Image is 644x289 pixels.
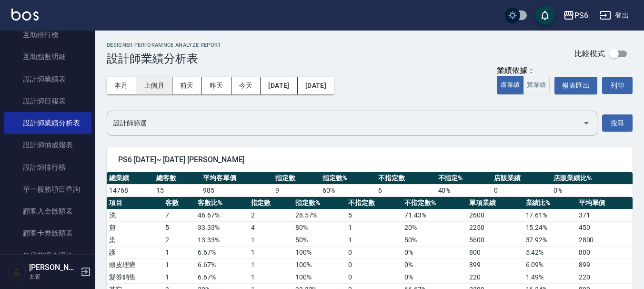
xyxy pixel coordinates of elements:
td: 0 [492,184,551,196]
td: 985 [201,184,273,196]
td: 0 % [402,246,467,258]
td: 6.67 % [195,271,248,283]
td: 15.24 % [523,221,576,234]
th: 店販業績 [492,172,551,185]
td: 5 [163,221,195,234]
th: 項目 [107,197,163,209]
a: 設計師排行榜 [4,156,91,178]
td: 2 [249,209,293,221]
td: 100 % [293,271,346,283]
td: 33.33 % [195,221,248,234]
img: Logo [11,9,39,21]
td: 0 [346,271,402,283]
td: 1 [346,234,402,246]
td: 100 % [293,258,346,271]
td: 50 % [293,234,346,246]
th: 客數 [163,197,195,209]
th: 業績比% [523,197,576,209]
a: 設計師業績表 [4,68,91,90]
td: 800 [467,246,523,258]
button: 報表匯出 [554,77,597,94]
th: 不指定數% [402,197,467,209]
td: 1 [249,271,293,283]
button: PS6 [559,6,592,25]
td: 頭皮理療 [107,258,163,271]
td: 37.92 % [523,234,576,246]
button: 上個月 [136,77,172,94]
a: 單一服務項目查詢 [4,178,91,200]
span: PS6 [DATE]~ [DATE] [PERSON_NAME] [118,155,621,165]
h3: 設計師業績分析表 [107,52,221,65]
td: 5.42 % [523,246,576,258]
a: 互助點數明細 [4,46,91,68]
button: 前天 [172,77,202,94]
td: 染 [107,234,163,246]
td: 40 % [436,184,492,196]
td: 450 [576,221,633,234]
td: 6.67 % [195,246,248,258]
th: 總業績 [107,172,154,185]
td: 14768 [107,184,154,196]
button: 本月 [107,77,136,94]
a: 互助排行榜 [4,24,91,46]
h2: Designer Perforamnce Analyze Report [107,42,221,48]
button: 搜尋 [602,114,633,132]
a: 顧客入金餘額表 [4,200,91,222]
button: Open [579,115,594,131]
td: 60 % [320,184,376,196]
td: 護 [107,246,163,258]
th: 店販業績比% [551,172,633,185]
button: save [535,6,554,25]
td: 6.09 % [523,258,576,271]
p: 主管 [29,272,78,281]
td: 28.57 % [293,209,346,221]
td: 洗 [107,209,163,221]
th: 不指定數 [376,172,435,185]
td: 371 [576,209,633,221]
td: 1 [163,246,195,258]
td: 6.67 % [195,258,248,271]
td: 1 [249,246,293,258]
td: 5600 [467,234,523,246]
td: 15 [154,184,201,196]
td: 2800 [576,234,633,246]
th: 指定數% [320,172,376,185]
td: 1 [346,221,402,234]
td: 2600 [467,209,523,221]
th: 平均單價 [576,197,633,209]
td: 0 % [551,184,633,196]
th: 客數比% [195,197,248,209]
a: 設計師日報表 [4,90,91,112]
td: 46.67 % [195,209,248,221]
td: 17.61 % [523,209,576,221]
th: 不指定數 [346,197,402,209]
button: 虛業績 [497,76,523,94]
a: 設計師業績分析表 [4,112,91,134]
table: a dense table [107,172,633,197]
td: 13.33 % [195,234,248,246]
td: 50 % [402,234,467,246]
td: 2250 [467,221,523,234]
a: 顧客卡券餘額表 [4,222,91,244]
a: 每日非現金明細 [4,245,91,267]
th: 指定數% [293,197,346,209]
button: [DATE] [298,77,334,94]
button: 昨天 [202,77,231,94]
button: 今天 [231,77,261,94]
td: 899 [576,258,633,271]
td: 20 % [402,221,467,234]
div: PS6 [574,10,588,21]
a: 設計師抽成報表 [4,134,91,156]
button: 登出 [596,7,633,24]
td: 80 % [293,221,346,234]
td: 5 [346,209,402,221]
button: 列印 [602,77,633,94]
button: [DATE] [261,77,297,94]
td: 剪 [107,221,163,234]
th: 單項業績 [467,197,523,209]
td: 2 [163,234,195,246]
td: 1 [249,234,293,246]
td: 220 [576,271,633,283]
td: 0 [346,258,402,271]
td: 0 % [402,258,467,271]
